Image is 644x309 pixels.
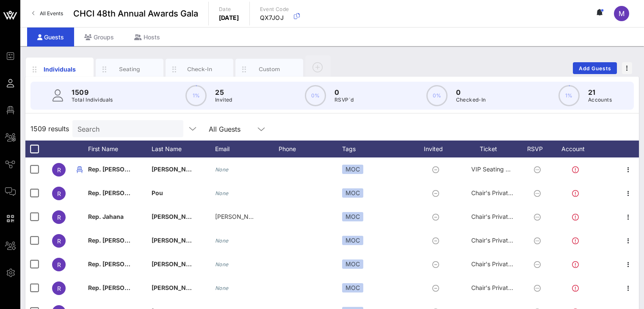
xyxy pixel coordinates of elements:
[124,28,170,47] div: Hosts
[342,212,363,221] div: MOC
[111,65,149,73] div: Seating
[152,260,253,268] span: [PERSON_NAME] [PERSON_NAME]
[57,285,61,292] span: R
[88,141,152,157] div: First Name
[215,96,232,104] p: Invited
[57,237,61,245] span: R
[334,87,354,97] p: 0
[73,7,198,20] span: CHCI 48th Annual Awards Gala
[524,141,554,157] div: RSVP
[88,189,152,196] span: Rep. [PERSON_NAME]
[27,7,68,20] a: All Events
[456,87,486,97] p: 0
[74,28,124,47] div: Groups
[215,87,232,97] p: 25
[414,141,461,157] div: Invited
[461,141,524,157] div: Ticket
[215,190,229,196] i: None
[588,87,612,97] p: 21
[215,166,229,173] i: None
[57,166,61,174] span: R
[219,5,239,14] p: Date
[471,237,541,244] span: Chair's Private Reception
[88,260,152,268] span: Rep. [PERSON_NAME]
[204,120,271,137] div: All Guests
[260,14,289,22] p: QX7JOJ
[342,188,363,198] div: MOC
[152,189,163,196] span: Pou
[27,28,74,47] div: Guests
[215,285,229,291] i: None
[471,284,541,291] span: Chair's Private Reception
[342,283,363,292] div: MOC
[573,62,617,74] button: Add Guests
[209,125,240,133] div: All Guests
[260,5,289,14] p: Event Code
[619,9,625,18] span: M
[181,65,218,73] div: Check-In
[40,10,63,17] span: All Events
[342,236,363,245] div: MOC
[72,87,113,97] p: 1509
[471,166,581,173] span: VIP Seating & Chair's Private Reception
[471,189,541,196] span: Chair's Private Reception
[342,259,363,269] div: MOC
[152,166,202,173] span: [PERSON_NAME]
[588,96,612,104] p: Accounts
[30,124,69,134] span: 1509 results
[152,284,202,291] span: [PERSON_NAME]
[215,213,366,220] span: [PERSON_NAME][EMAIL_ADDRESS][DOMAIN_NAME]
[342,165,363,174] div: MOC
[152,141,215,157] div: Last Name
[88,166,152,173] span: Rep. [PERSON_NAME]
[152,237,202,244] span: [PERSON_NAME]
[554,141,600,157] div: Account
[152,213,202,220] span: [PERSON_NAME]
[88,284,152,291] span: Rep. [PERSON_NAME]
[279,141,342,157] div: Phone
[471,260,541,268] span: Chair's Private Reception
[41,65,79,74] div: Individuals
[578,65,612,72] span: Add Guests
[88,237,152,244] span: Rep. [PERSON_NAME]
[219,14,239,22] p: [DATE]
[215,141,279,157] div: Email
[57,214,61,221] span: R
[614,6,629,21] div: M
[471,213,541,220] span: Chair's Private Reception
[215,261,229,268] i: None
[334,96,354,104] p: RSVP`d
[215,237,229,244] i: None
[251,65,288,73] div: Custom
[57,190,61,197] span: R
[342,141,414,157] div: Tags
[72,96,113,104] p: Total Individuals
[57,261,61,268] span: R
[88,213,124,220] span: Rep. Jahana
[456,96,486,104] p: Checked-In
